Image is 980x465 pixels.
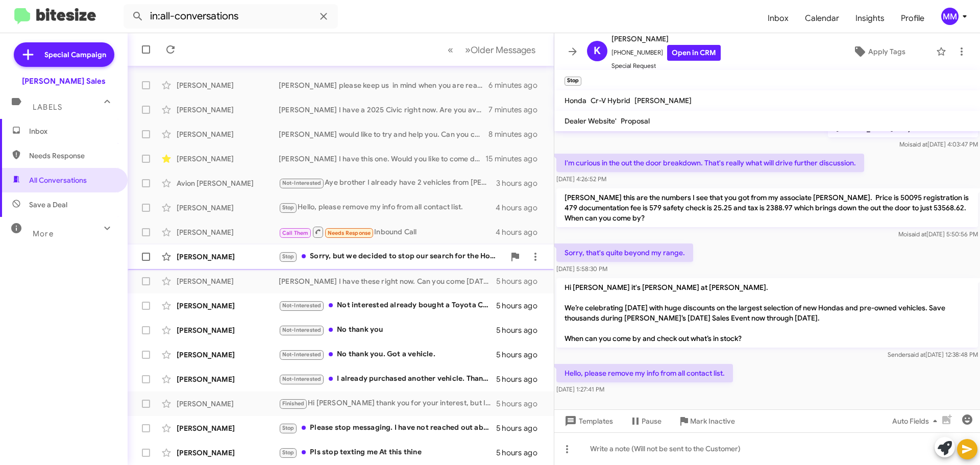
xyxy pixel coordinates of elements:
div: I already purchased another vehicle. Thank you anyway! [279,373,496,385]
span: [PERSON_NAME] [611,33,721,45]
div: [PERSON_NAME] [177,448,279,458]
span: Sender [DATE] 12:38:48 PM [888,351,978,358]
button: Auto Fields [884,412,949,430]
span: Save a Deal [29,200,67,210]
span: Finished [282,400,305,407]
div: [PERSON_NAME] [177,399,279,409]
span: Proposal [621,116,650,126]
a: Insights [847,4,893,33]
span: Inbox [29,126,116,136]
div: [PERSON_NAME] [177,423,279,433]
div: 7 minutes ago [488,105,546,115]
span: Apply Tags [868,42,905,61]
span: Older Messages [471,44,535,56]
div: 3 hours ago [496,178,546,188]
div: [PERSON_NAME] [177,80,279,90]
div: [PERSON_NAME] I have these right now. Can you come [DATE] or [DATE] and look? [279,276,496,286]
span: Mark Inactive [690,412,735,430]
span: Special Campaign [44,50,106,60]
div: No thank you [279,324,496,336]
div: [PERSON_NAME] [177,374,279,384]
div: [PERSON_NAME] [177,227,279,237]
div: Avion [PERSON_NAME] [177,178,279,188]
span: Needs Response [29,151,116,161]
small: Stop [565,77,581,86]
span: Labels [33,103,62,112]
button: Pause [621,412,670,430]
div: Aye brother I already have 2 vehicles from [PERSON_NAME]'s Honda I'm not looking for anymore [279,177,496,189]
span: said at [910,140,927,148]
div: [PERSON_NAME] [177,252,279,262]
span: Not-Interested [282,351,322,358]
span: Not-Interested [282,376,322,382]
p: Hi [PERSON_NAME] it's [PERSON_NAME] at [PERSON_NAME]. We’re celebrating [DATE] with huge discount... [556,278,978,348]
span: Special Request [611,61,721,71]
span: All Conversations [29,175,87,185]
span: Stop [282,425,295,431]
span: Stop [282,449,295,456]
span: Not-Interested [282,302,322,309]
div: 5 hours ago [496,399,546,409]
a: Open in CRM [667,45,721,61]
span: Honda [565,96,586,105]
a: Inbox [759,4,797,33]
p: [PERSON_NAME] this are the numbers I see that you got from my associate [PERSON_NAME]. Price is 5... [556,188,978,227]
div: [PERSON_NAME] [177,301,279,311]
div: [PERSON_NAME] [177,129,279,139]
button: MM [933,8,969,25]
span: Moi [DATE] 5:50:56 PM [898,230,978,238]
span: Pause [642,412,661,430]
span: said at [909,230,926,238]
div: 4 hours ago [496,203,546,213]
div: Pls stop texting me At this thine [279,447,496,458]
span: Auto Fields [892,412,941,430]
div: [PERSON_NAME] [177,105,279,115]
button: Apply Tags [826,42,931,61]
div: No thank you. Got a vehicle. [279,349,496,360]
a: Calendar [797,4,847,33]
div: 4 hours ago [496,227,546,237]
div: [PERSON_NAME] [177,325,279,335]
button: Templates [554,412,621,430]
span: Needs Response [328,230,371,236]
div: 8 minutes ago [488,129,546,139]
span: [DATE] 1:27:41 PM [556,385,604,393]
div: [PERSON_NAME] [177,154,279,164]
div: [PERSON_NAME] [177,276,279,286]
div: 5 hours ago [496,350,546,360]
div: 5 hours ago [496,276,546,286]
span: [PERSON_NAME] [634,96,692,105]
div: Sorry, but we decided to stop our search for the Honda Odyssey. Thank you for following up. [279,251,505,262]
button: Next [459,39,542,60]
span: [DATE] 5:58:30 PM [556,265,607,273]
span: Stop [282,204,295,211]
a: Profile [893,4,933,33]
span: [DATE] 4:26:52 PM [556,175,606,183]
div: [PERSON_NAME] would like to try and help you. Can you come down [DATE] afternoon? I might be able... [279,129,488,139]
span: Not-Interested [282,327,322,333]
span: Templates [562,412,613,430]
div: Hello, please remove my info from all contact list. [279,202,496,213]
span: Call Them [282,230,309,236]
a: Special Campaign [14,42,114,67]
span: K [594,43,601,59]
div: [PERSON_NAME] please keep us in mind when you are ready. Also would you mind sharing what's stopp... [279,80,488,90]
span: Stop [282,253,295,260]
span: « [448,43,453,56]
div: 5 hours ago [496,301,546,311]
p: I'm curious in the out the door breakdown. That's really what will drive further discussion. [556,154,864,172]
div: 5 hours ago [496,325,546,335]
button: Mark Inactive [670,412,743,430]
span: Dealer Website' [565,116,617,126]
div: [PERSON_NAME] Sales [22,76,106,86]
p: Hello, please remove my info from all contact list. [556,364,733,382]
span: said at [908,351,925,358]
div: Not interested already bought a Toyota Camry [279,300,496,311]
p: Sorry, that's quite beyond my range. [556,243,693,262]
div: [PERSON_NAME] [177,350,279,360]
span: [PHONE_NUMBER] [611,45,721,61]
div: [PERSON_NAME] I have a 2025 Civic right now. Are you available to come down [DATE] at 1pm? [279,105,488,115]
